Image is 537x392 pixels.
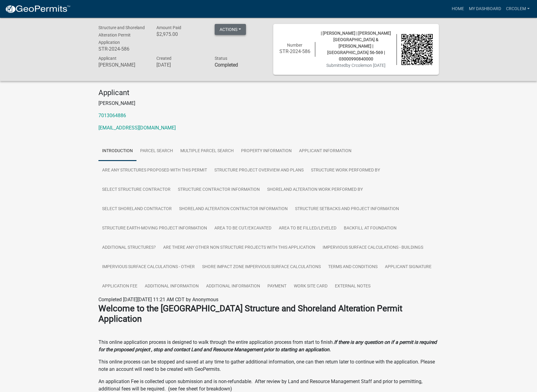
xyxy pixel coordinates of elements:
[466,3,504,15] a: My Dashboard
[215,56,227,61] span: Status
[291,199,403,219] a: Structure Setbacks and project information
[98,358,439,373] p: This online process can be stopped and saved at any time to gather additional information, one ca...
[98,277,141,296] a: Application Fee
[136,141,177,161] a: Parcel search
[287,43,302,48] span: Number
[324,257,381,277] a: Terms and Conditions
[98,303,402,324] strong: Welcome to the [GEOGRAPHIC_DATA] Structure and Shoreland Alteration Permit Application
[98,257,198,277] a: Impervious Surface Calculations - Other
[331,277,374,296] a: External Notes
[98,297,218,302] span: Completed [DATE][DATE] 11:21 AM CDT by Anonymous
[98,125,176,131] a: [EMAIL_ADDRESS][DOMAIN_NAME]
[279,48,311,54] h6: STR-2024-586
[326,63,385,68] span: Submitted on [DATE]
[175,199,291,219] a: Shoreland Alteration Contractor Information
[290,277,331,296] a: Work Site Card
[98,161,211,180] a: Are any Structures Proposed with this Permit
[156,25,181,30] span: Amount Paid
[198,257,324,277] a: Shore Impact Zone Impervious Surface Calculations
[98,238,159,258] a: Additional Structures?
[98,62,148,68] h6: [PERSON_NAME]
[98,25,145,45] span: Structure and Shoreland Alteration Permit Application
[98,113,126,118] a: 7013064886
[156,62,205,68] h6: [DATE]
[98,199,175,219] a: Select Shoreland Contractor
[156,31,205,37] h6: $2,975.00
[98,141,136,161] a: Introduction
[504,3,532,15] a: Crcolem
[275,219,340,238] a: Area to be Filled/Leveled
[264,277,290,296] a: Payment
[346,63,367,68] span: by Crcolem
[211,219,275,238] a: Area to be Cut/Excavated
[215,24,246,35] button: Actions
[98,180,174,200] a: Select Structure Contractor
[98,100,439,107] p: [PERSON_NAME]
[449,3,466,15] a: Home
[98,46,148,52] h6: STR-2024-586
[215,62,238,68] strong: Completed
[340,219,400,238] a: Backfill at foundation
[263,180,366,200] a: Shoreland Alteration Work Performed By
[177,141,237,161] a: Multiple Parcel Search
[98,339,437,352] strong: If there is any question on if a permit is required for the proposed project , stop and contact L...
[319,238,427,258] a: Impervious Surface Calculations - Buildings
[98,219,211,238] a: Structure Earth-Moving Project Information
[98,339,439,353] p: This online application process is designed to walk through the entire application process from s...
[174,180,263,200] a: Structure Contractor Information
[401,34,433,65] img: QR code
[211,161,307,180] a: Structure Project Overview and Plans
[159,238,319,258] a: Are there any other non structure projects with this application
[98,88,439,97] h4: Applicant
[141,277,202,296] a: Additional Information
[321,31,391,61] span: | [PERSON_NAME] | [PERSON_NAME][GEOGRAPHIC_DATA] & [PERSON_NAME] | [GEOGRAPHIC_DATA] 56-569 | 030...
[156,56,171,61] span: Created
[202,277,264,296] a: Additional Information
[237,141,295,161] a: Property Information
[381,257,435,277] a: Applicant Signature
[295,141,355,161] a: Applicant Information
[98,56,117,61] span: Applicant
[307,161,384,180] a: Structure Work Performed By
